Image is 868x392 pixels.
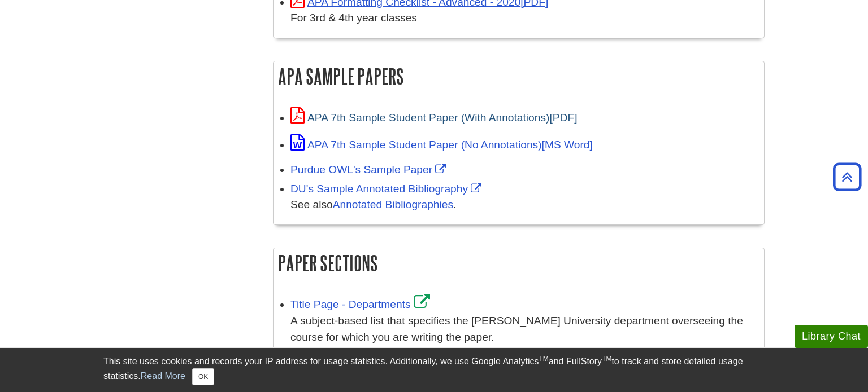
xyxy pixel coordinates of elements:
[602,355,611,363] sup: TM
[103,355,765,385] div: This site uses cookies and records your IP address for usage statistics. Additionally, we use Goo...
[274,248,764,278] h2: Paper Sections
[290,298,433,310] a: Link opens in new window
[192,368,214,385] button: Close
[290,183,484,195] a: Link opens in new window
[290,139,593,151] a: Link opens in new window
[333,199,453,210] a: Annotated Bibliographies
[141,371,185,381] a: Read More
[290,313,758,346] div: A subject-based list that specifies the [PERSON_NAME] University department overseeing the course...
[290,197,758,213] div: See also .
[290,112,577,124] a: Link opens in new window
[539,355,548,363] sup: TM
[829,169,865,184] a: Back to Top
[274,61,764,91] h2: APA Sample Papers
[795,325,868,348] button: Library Chat
[290,164,449,175] a: Link opens in new window
[290,10,758,27] div: For 3rd & 4th year classes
